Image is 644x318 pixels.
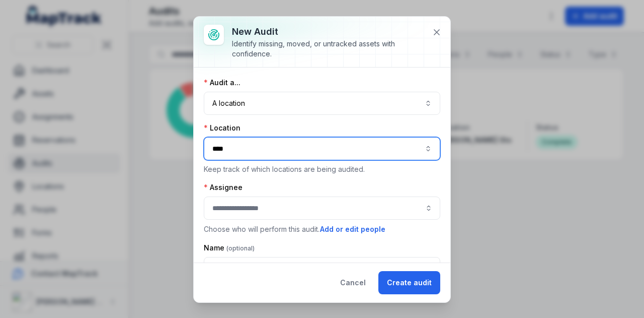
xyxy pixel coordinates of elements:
[204,182,243,193] label: Assignee
[332,271,374,294] button: Cancel
[232,25,424,39] h3: New audit
[204,123,240,133] label: Location
[204,243,255,253] label: Name
[319,224,386,235] button: Add or edit people
[232,39,424,59] div: Identify missing, moved, or untracked assets with confidence.
[204,197,440,220] input: audit-add:assignee_id-label
[204,92,440,115] button: A location
[378,271,440,294] button: Create audit
[204,78,240,88] label: Audit a...
[204,224,440,235] p: Choose who will perform this audit.
[204,164,440,174] p: Keep track of which locations are being audited.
